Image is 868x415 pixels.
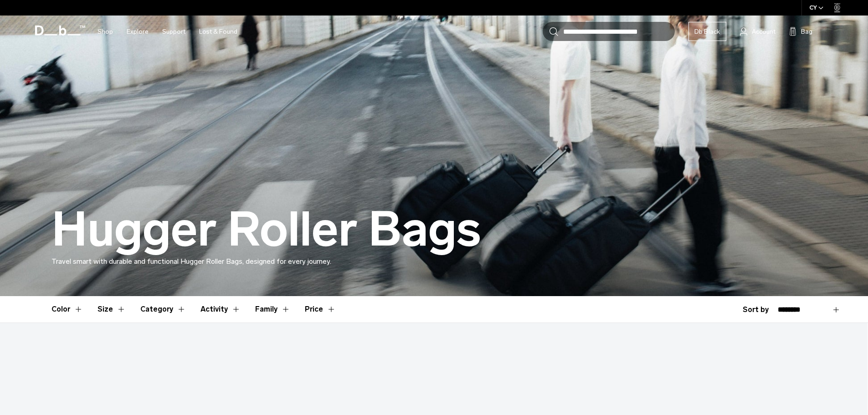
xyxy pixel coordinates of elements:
[140,296,186,323] button: Toggle Filter
[801,27,812,36] span: Bag
[162,15,185,48] a: Support
[51,203,481,256] h1: Hugger Roller Bags
[98,15,113,48] a: Shop
[740,26,776,37] a: Account
[127,15,149,48] a: Explore
[91,15,244,48] nav: Main Navigation
[200,296,241,323] button: Toggle Filter
[51,257,331,266] span: Travel smart with durable and functional Hugger Roller Bags, designed for every journey.
[305,296,336,323] button: Toggle Price
[255,296,290,323] button: Toggle Filter
[199,15,237,48] a: Lost & Found
[752,27,776,36] span: Account
[98,296,126,323] button: Toggle Filter
[51,296,83,323] button: Toggle Filter
[688,22,726,41] a: Db Black
[789,26,812,37] button: Bag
